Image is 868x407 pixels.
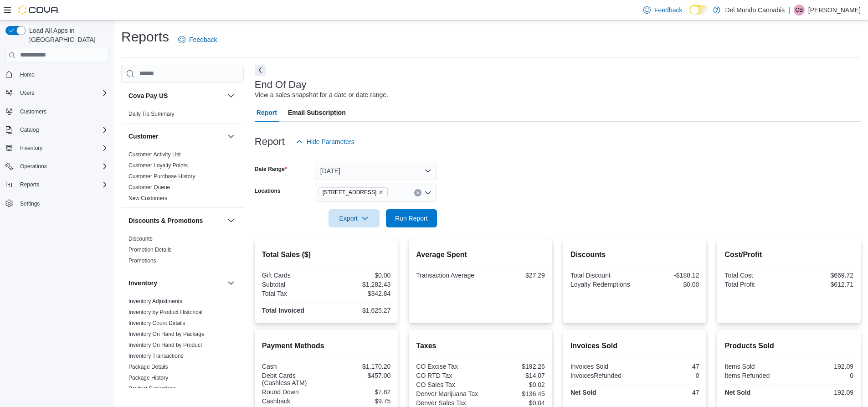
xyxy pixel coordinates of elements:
div: Discounts & Promotions [121,233,244,270]
div: 192.09 [791,389,853,396]
div: $1,625.27 [328,307,390,314]
button: Hide Parameters [292,133,358,151]
a: Inventory Adjustments [128,298,182,304]
span: Package Details [128,363,168,371]
h3: Cova Pay US [128,91,168,100]
span: Inventory On Hand by Package [128,330,205,338]
span: Inventory [16,143,108,154]
h3: Discounts & Promotions [128,216,203,225]
a: Package History [128,375,168,381]
button: Remove 6302 E Colfax Ave from selection in this group [378,190,384,195]
div: Cashback [262,397,324,405]
span: Daily Tip Summary [128,110,175,118]
div: Total Tax [262,290,324,297]
button: Inventory [128,278,224,288]
div: CO Excise Tax [416,363,478,370]
span: Home [16,69,108,80]
span: Feedback [189,35,217,44]
button: Operations [16,161,51,172]
span: Reports [20,181,39,188]
a: Inventory Count Details [128,320,185,326]
button: Users [16,88,38,98]
span: Email Subscription [288,103,346,122]
div: Total Discount [570,272,633,279]
div: $7.82 [328,388,390,396]
button: Inventory [2,142,112,155]
div: Transaction Average [416,272,478,279]
h2: Taxes [416,340,545,351]
span: Promotion Details [128,246,172,253]
span: 6302 E Colfax Ave [318,187,388,197]
h2: Payment Methods [262,340,391,351]
div: $0.00 [637,281,699,288]
div: $14.07 [483,372,545,379]
div: $1,170.20 [328,363,390,370]
button: Catalog [16,124,42,135]
div: View a sales snapshot for a date or date range. [255,90,388,100]
a: Inventory by Product Historical [128,309,203,315]
a: Customer Loyalty Points [128,162,188,169]
div: 192.09 [791,363,853,370]
a: Settings [16,198,43,209]
span: Catalog [20,126,39,134]
button: Home [2,68,112,81]
div: 0 [791,372,853,379]
a: Home [16,69,38,80]
a: New Customers [128,195,167,201]
a: Discounts [128,236,153,242]
h2: Total Sales ($) [262,249,391,260]
div: 47 [637,389,699,396]
span: Hide Parameters [307,137,354,146]
span: Inventory by Product Historical [128,309,203,316]
a: Customer Queue [128,184,170,191]
div: Items Sold [724,363,787,370]
button: Customers [2,105,112,118]
div: Debit Cards (Cashless ATM) [262,372,324,386]
div: InvoicesRefunded [570,372,633,379]
a: Promotions [128,258,156,264]
button: Inventory [16,143,46,154]
div: Round Down [262,388,324,396]
span: CB [796,5,803,15]
a: Product Expirations [128,386,176,392]
button: Run Report [386,209,437,227]
button: Discounts & Promotions [128,216,224,225]
span: Customer Queue [128,184,170,191]
span: Inventory Count Details [128,319,185,327]
span: Report [257,103,277,122]
input: Dark Mode [689,5,709,15]
button: [DATE] [315,162,437,180]
span: Customers [20,108,46,115]
button: Export [329,209,380,227]
div: Customer [121,149,244,207]
a: Inventory On Hand by Product [128,342,202,348]
a: Customer Purchase History [128,173,195,180]
button: Users [2,87,112,99]
strong: Net Sold [724,389,750,396]
span: Product Expirations [128,385,176,392]
button: Clear input [414,189,421,196]
div: CO RTD Tax [416,372,478,379]
span: Home [20,71,35,78]
button: Discounts & Promotions [226,215,236,226]
div: 47 [637,363,699,370]
div: Gift Cards [262,272,324,279]
span: Customer Activity List [128,151,181,158]
span: Operations [16,161,108,172]
a: Customer Activity List [128,151,181,158]
h2: Products Sold [724,340,853,351]
a: Package Details [128,364,168,370]
button: Customer [128,132,224,141]
div: $0.04 [483,399,545,407]
span: Export [334,209,374,227]
label: Locations [255,187,281,195]
a: Promotion Details [128,247,172,253]
span: Operations [20,163,47,170]
div: CO Sales Tax [416,381,478,388]
div: Items Refunded [724,372,787,379]
button: Settings [2,196,112,210]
